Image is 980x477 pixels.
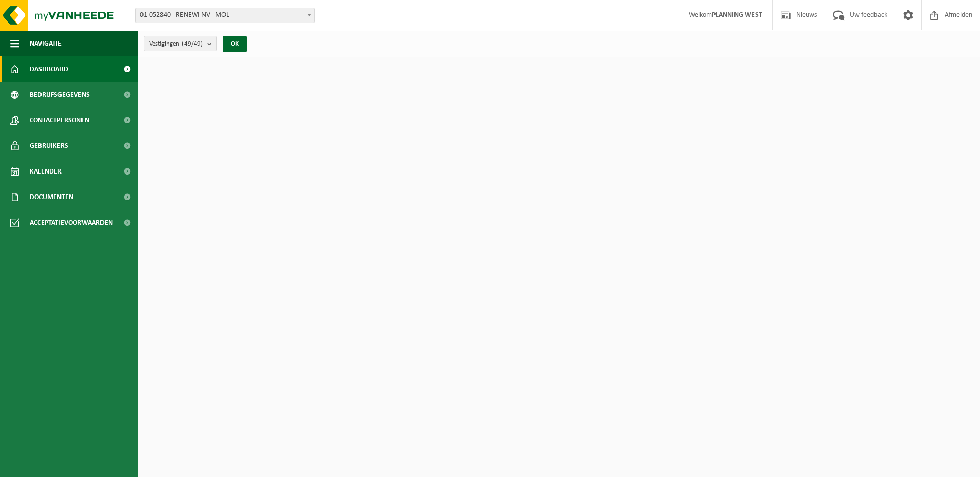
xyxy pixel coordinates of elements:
span: 01-052840 - RENEWI NV - MOL [136,8,314,23]
button: OK [223,36,247,52]
span: Bedrijfsgegevens [30,82,90,107]
span: 01-052840 - RENEWI NV - MOL [135,8,315,23]
span: Contactpersonen [30,107,89,133]
span: Documenten [30,184,73,210]
span: Navigatie [30,31,62,56]
button: Vestigingen(49/49) [144,36,217,51]
span: Gebruikers [30,133,68,159]
span: Acceptatievoorwaarden [30,210,113,235]
span: Dashboard [30,56,68,82]
strong: PLANNING WEST [712,11,762,19]
span: Vestigingen [149,36,203,52]
count: (49/49) [182,40,203,47]
span: Kalender [30,159,62,184]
